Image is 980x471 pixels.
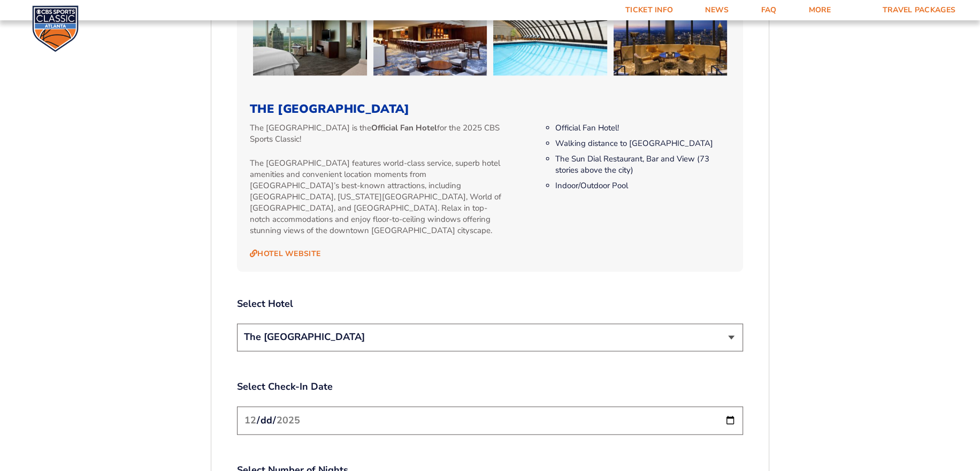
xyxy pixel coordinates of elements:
li: Official Fan Hotel! [555,122,730,134]
strong: Official Fan Hotel [371,122,437,133]
li: Walking distance to [GEOGRAPHIC_DATA] [555,138,730,149]
a: Hotel Website [250,249,320,259]
img: CBS Sports Classic [32,5,79,52]
p: The [GEOGRAPHIC_DATA] features world-class service, superb hotel amenities and convenient locatio... [250,158,506,236]
h3: The [GEOGRAPHIC_DATA] [250,102,730,116]
li: The Sun Dial Restaurant, Bar and View (73 stories above the city) [555,153,730,176]
label: Select Hotel [237,297,743,311]
label: Select Check-In Date [237,380,743,393]
p: The [GEOGRAPHIC_DATA] is the for the 2025 CBS Sports Classic! [250,122,506,145]
li: Indoor/Outdoor Pool [555,180,730,191]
